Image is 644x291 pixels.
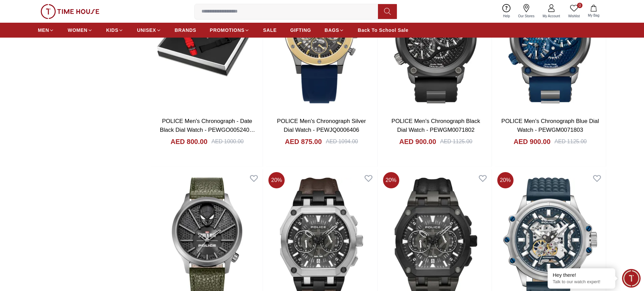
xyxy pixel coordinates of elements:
a: MEN [38,24,54,36]
a: POLICE Men's Chronograph - Date Black Dial Watch - PEWGO0052402-SET [160,118,255,142]
a: BAGS [325,24,344,36]
div: Chat Widget [622,269,641,288]
span: PROMOTIONS [210,27,245,34]
h4: AED 900.00 [514,137,550,146]
a: BRANDS [175,24,196,36]
a: SALE [263,24,277,36]
a: Help [499,3,514,20]
span: KIDS [106,27,118,34]
div: AED 1125.00 [554,138,587,146]
span: UNISEX [137,27,156,34]
span: Our Stores [516,14,537,19]
a: KIDS [106,24,123,36]
div: AED 1094.00 [326,138,358,146]
h4: AED 875.00 [285,137,322,146]
span: My Account [540,14,563,19]
span: BRANDS [175,27,196,34]
span: Wishlist [566,14,582,19]
span: 20 % [268,172,285,188]
a: Our Stores [514,3,539,20]
a: Back To School Sale [358,24,408,36]
div: AED 1000.00 [212,138,244,146]
span: SALE [263,27,277,34]
div: Hey there! [553,272,610,278]
span: 0 [577,3,582,8]
img: ... [41,4,99,19]
span: 20 % [497,172,514,188]
a: POLICE Men's Chronograph Black Dial Watch - PEWGM0071802 [391,118,480,133]
a: UNISEX [137,24,161,36]
a: GIFTING [290,24,311,36]
span: Back To School Sale [358,27,408,34]
span: GIFTING [290,27,311,34]
button: My Bag [584,3,603,19]
h4: AED 900.00 [399,137,436,146]
div: AED 1125.00 [440,138,472,146]
span: BAGS [325,27,339,34]
h4: AED 800.00 [171,137,208,146]
span: MEN [38,27,49,34]
span: 20 % [383,172,399,188]
span: Help [500,14,513,19]
a: WOMEN [68,24,93,36]
span: My Bag [585,13,602,18]
span: WOMEN [68,27,88,34]
a: POLICE Men's Chronograph Blue Dial Watch - PEWGM0071803 [501,118,599,133]
a: PROMOTIONS [210,24,250,36]
a: 0Wishlist [564,3,584,20]
a: POLICE Men's Chronograph Silver Dial Watch - PEWJQ0006406 [277,118,366,133]
p: Talk to our watch expert! [553,279,610,285]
